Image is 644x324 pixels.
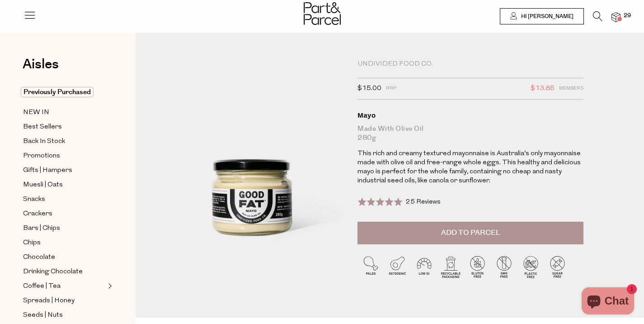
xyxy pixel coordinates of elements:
a: Back In Stock [23,136,105,147]
span: Seeds | Nuts [23,310,63,321]
span: Chips [23,238,41,248]
a: 29 [611,12,620,22]
span: Add to Parcel [441,228,500,238]
span: Bars | Chips [23,223,60,234]
a: Crackers [23,208,105,219]
span: $13.85 [531,83,555,95]
div: Made with Olive Oil 280g [357,124,583,143]
a: Spreads | Honey [23,295,105,306]
a: Seeds | Nuts [23,310,105,321]
button: Add to Parcel [357,222,583,244]
span: NEW IN [23,107,49,118]
a: Chocolate [23,252,105,263]
a: Hi [PERSON_NAME] [500,8,584,24]
span: Chocolate [23,252,55,263]
span: 29 [621,12,633,20]
img: P_P-ICONS-Live_Bec_V11_Paleo.svg [357,253,384,280]
span: Best Sellers [23,122,62,133]
span: Gifts | Hampers [23,165,72,176]
img: P_P-ICONS-Live_Bec_V11_Recyclable_Packaging.svg [437,253,464,280]
span: $15.00 [357,83,381,95]
a: Gifts | Hampers [23,165,105,176]
span: Drinking Chocolate [23,267,83,277]
span: RRP [386,83,396,95]
span: Back In Stock [23,136,65,147]
a: Chips [23,237,105,248]
span: Spreads | Honey [23,295,75,306]
img: P_P-ICONS-Live_Bec_V11_Sugar_Free.svg [544,253,571,280]
span: Muesli | Oats [23,180,63,191]
a: Promotions [23,150,105,162]
span: Members [559,83,583,95]
span: Aisles [23,54,59,74]
a: Best Sellers [23,121,105,133]
span: 25 Reviews [406,199,441,205]
img: P_P-ICONS-Live_Bec_V11_Gluten_Free.svg [464,253,491,280]
a: NEW IN [23,107,105,118]
span: Previously Purchased [21,87,94,97]
span: Coffee | Tea [23,281,61,292]
inbox-online-store-chat: Shopify online store chat [579,287,637,317]
img: P_P-ICONS-Live_Bec_V11_Ketogenic.svg [384,253,411,280]
span: Hi [PERSON_NAME] [519,13,573,20]
a: Previously Purchased [23,87,105,98]
a: Bars | Chips [23,223,105,234]
img: P_P-ICONS-Live_Bec_V11_GMO_Free.svg [491,253,517,280]
a: Aisles [23,57,59,80]
a: Muesli | Oats [23,179,105,191]
img: P_P-ICONS-Live_Bec_V11_Low_Gi.svg [411,253,437,280]
div: Undivided Food Co. [357,60,583,69]
span: Snacks [23,194,45,205]
img: Mayo [163,60,344,274]
span: Promotions [23,151,60,162]
button: Expand/Collapse Coffee | Tea [106,281,112,291]
img: P_P-ICONS-Live_Bec_V11_Plastic_Free.svg [517,253,544,280]
img: Part&Parcel [304,2,341,25]
a: Snacks [23,194,105,205]
a: Drinking Chocolate [23,266,105,277]
div: Mayo [357,111,583,120]
span: Crackers [23,209,52,219]
a: Coffee | Tea [23,281,105,292]
p: This rich and creamy textured mayonnaise is Australia’s only mayonnaise made with olive oil and f... [357,149,583,186]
